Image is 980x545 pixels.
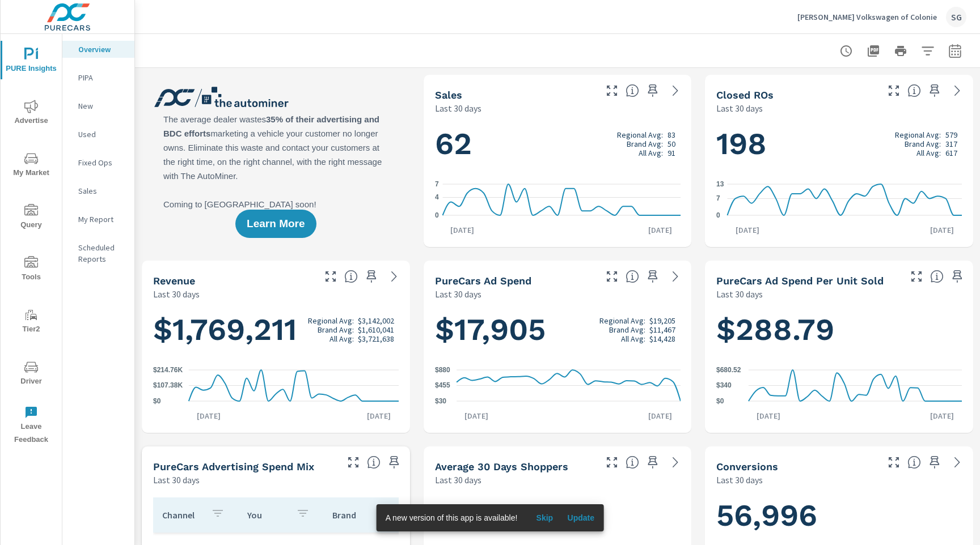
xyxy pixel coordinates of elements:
[235,210,316,238] button: Learn More
[330,334,354,343] p: All Avg:
[162,509,202,521] p: Channel
[4,204,58,232] span: Query
[563,509,599,527] button: Update
[78,100,125,112] p: New
[930,270,944,283] span: Average cost of advertising per each vehicle sold at the dealer over the selected date range. The...
[603,267,621,286] button: Make Fullscreen
[716,211,720,219] text: 0
[62,154,134,171] div: Fixed Ops
[435,180,439,188] text: 7
[308,316,354,325] p: Regional Avg:
[62,126,134,143] div: Used
[649,325,675,334] p: $11,467
[386,513,518,522] span: A new version of this app is available!
[666,82,685,100] a: See more details in report
[435,211,439,219] text: 0
[358,325,394,334] p: $1,610,041
[666,267,685,286] a: See more details in report
[749,410,788,421] p: [DATE]
[668,130,675,139] p: 83
[62,211,134,228] div: My Report
[385,453,403,471] span: Save this to your personalized report
[609,325,645,334] p: Brand Avg:
[4,360,58,388] span: Driver
[4,406,58,446] span: Leave Feedback
[318,325,354,334] p: Brand Avg:
[907,267,926,286] button: Make Fullscreen
[153,397,161,405] text: $0
[358,316,394,325] p: $3,142,002
[922,410,962,421] p: [DATE]
[435,382,450,390] text: $455
[332,509,372,521] p: Brand
[885,82,903,100] button: Make Fullscreen
[322,267,340,286] button: Make Fullscreen
[435,461,568,472] h5: Average 30 Days Shoppers
[626,84,639,97] span: Number of vehicles sold by the dealership over the selected date range. [Source: This data is sou...
[4,308,58,336] span: Tier2
[457,410,496,421] p: [DATE]
[62,41,134,58] div: Overview
[531,513,558,523] span: Skip
[945,148,957,157] p: 617
[78,185,125,197] p: Sales
[367,455,381,469] span: This table looks at how you compare to the amount of budget you spend per channel as opposed to y...
[716,287,763,301] p: Last 30 days
[435,125,681,163] h1: 62
[948,267,966,286] span: Save this to your personalized report
[716,366,741,374] text: $680.52
[362,267,381,286] span: Save this to your personalized report
[1,34,62,451] div: nav menu
[716,397,724,405] text: $0
[666,453,685,471] a: See more details in report
[716,473,763,487] p: Last 30 days
[716,310,962,349] h1: $288.79
[78,214,125,225] p: My Report
[640,224,680,236] p: [DATE]
[435,194,439,202] text: 4
[621,334,645,343] p: All Avg:
[862,40,885,62] button: "Export Report to PDF"
[153,275,195,287] h5: Revenue
[885,453,903,471] button: Make Fullscreen
[4,256,58,284] span: Tools
[153,287,200,301] p: Last 30 days
[627,139,663,148] p: Brand Avg:
[4,48,58,75] span: PURE Insights
[905,139,941,148] p: Brand Avg:
[716,180,724,188] text: 13
[626,455,639,469] span: A rolling 30 day total of daily Shoppers on the dealership website, averaged over the selected da...
[435,496,681,535] h1: 4,026
[617,130,663,139] p: Regional Avg:
[435,89,462,101] h5: Sales
[926,453,944,471] span: Save this to your personalized report
[916,40,939,62] button: Apply Filters
[889,40,912,62] button: Print Report
[797,12,937,22] p: [PERSON_NAME] Volkswagen of Colonie
[435,287,481,301] p: Last 30 days
[189,410,229,421] p: [DATE]
[922,224,962,236] p: [DATE]
[78,44,125,55] p: Overview
[945,130,957,139] p: 579
[716,461,778,472] h5: Conversions
[435,275,531,287] h5: PureCars Ad Spend
[153,310,399,349] h1: $1,769,211
[895,130,941,139] p: Regional Avg:
[153,382,183,390] text: $107.38K
[153,366,183,374] text: $214.76K
[385,267,403,286] a: See more details in report
[62,182,134,199] div: Sales
[247,219,305,229] span: Learn More
[435,366,450,374] text: $880
[640,410,680,421] p: [DATE]
[639,148,663,157] p: All Avg:
[435,473,481,487] p: Last 30 days
[716,125,962,163] h1: 198
[649,316,675,325] p: $19,205
[153,461,314,472] h5: PureCars Advertising Spend Mix
[716,496,962,535] h1: 56,996
[948,82,966,100] a: See more details in report
[62,239,134,267] div: Scheduled Reports
[78,157,125,168] p: Fixed Ops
